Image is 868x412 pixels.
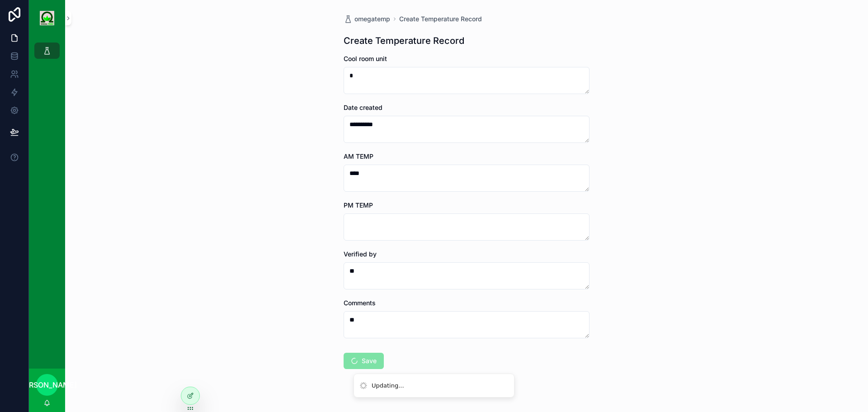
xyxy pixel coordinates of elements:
[344,34,464,47] h1: Create Temperature Record
[29,36,65,71] div: scrollable content
[399,14,482,24] a: Create Temperature Record
[17,379,77,390] span: [PERSON_NAME]
[40,11,54,25] img: App logo
[344,104,382,111] span: Date created
[344,201,373,209] span: PM TEMP
[372,381,404,390] div: Updating...
[344,55,387,62] span: Cool room unit
[344,14,390,24] a: omegatemp
[344,250,377,258] span: Verified by
[344,152,373,160] span: AM TEMP
[354,14,390,24] span: omegatemp
[344,299,376,307] span: Comments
